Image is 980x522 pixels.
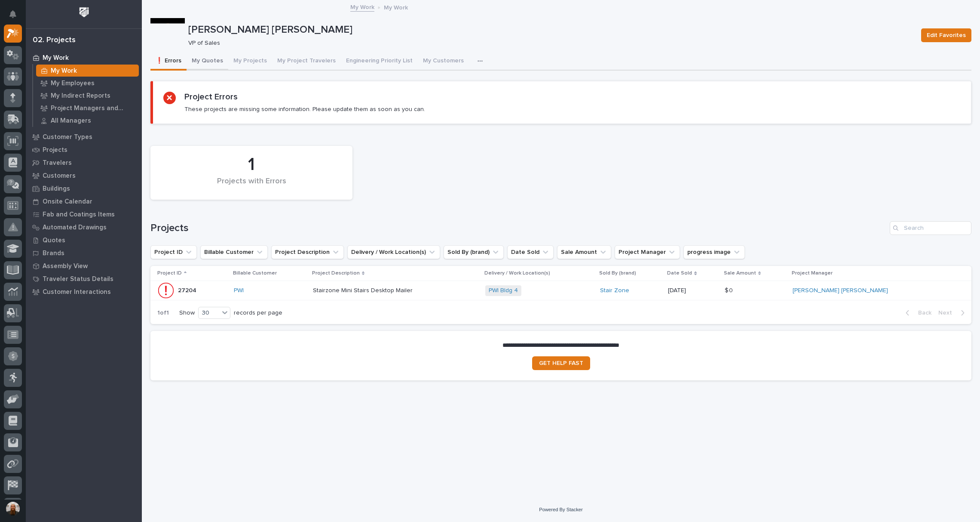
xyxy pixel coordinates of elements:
button: My Projects [228,53,272,71]
span: Edit Favorites [927,30,966,40]
p: All Managers [51,117,91,125]
a: Travelers [26,156,142,169]
a: Traveler Status Details [26,272,142,285]
p: Date Sold [667,269,692,278]
p: Traveler Status Details [43,275,113,283]
button: users-avatar [4,500,22,518]
p: Assembly View [43,263,88,270]
img: Workspace Logo [76,4,92,20]
p: Billable Customer [233,269,277,278]
a: Brands [26,247,142,259]
p: Sale Amount [724,269,756,278]
a: Fab and Coatings Items [26,208,142,221]
h1: Projects [150,222,886,235]
p: Project ID [157,269,182,278]
div: Projects with Errors [165,177,338,195]
input: Search [890,221,971,235]
a: My Indirect Reports [33,90,142,102]
a: Customer Types [26,130,142,143]
p: records per page [234,309,282,317]
p: My Work [51,67,77,75]
button: Date Sold [507,245,554,259]
a: Customers [26,169,142,182]
p: 1 of 1 [150,303,176,324]
div: 02. Projects [33,36,76,45]
button: ❗ Errors [150,53,187,71]
button: Sold By (brand) [444,245,504,259]
a: PWI Bldg 4 [489,287,518,294]
a: GET HELP FAST [532,356,590,370]
a: Projects [26,143,142,156]
div: Notifications [11,10,22,24]
a: My Employees [33,77,142,89]
p: Delivery / Work Location(s) [484,269,550,278]
button: Edit Favorites [921,28,971,42]
button: Billable Customer [200,245,268,259]
button: Project Manager [615,245,680,259]
p: Customer Types [43,133,92,141]
tr: 2720427204 PWI Stairzone Mini Stairs Desktop MailerStairzone Mini Stairs Desktop Mailer PWI Bldg ... [150,281,971,300]
p: My Work [43,54,69,62]
p: My Employees [51,80,95,87]
button: Project Description [271,245,344,259]
p: Automated Drawings [43,224,107,232]
p: [DATE] [668,287,717,294]
p: Customers [43,172,76,180]
p: Quotes [43,237,65,244]
a: My Work [33,65,142,77]
a: My Work [350,2,374,12]
a: Buildings [26,182,142,195]
button: progress image [683,245,745,259]
a: [PERSON_NAME] [PERSON_NAME] [793,287,888,294]
button: Next [935,309,971,317]
div: 1 [165,154,338,176]
p: My Work [384,2,408,12]
h2: Project Errors [184,92,238,102]
p: Projects [43,146,67,154]
a: Powered By Stacker [539,507,582,512]
p: [PERSON_NAME] [PERSON_NAME] [188,24,914,36]
a: Onsite Calendar [26,195,142,208]
button: Notifications [4,5,22,23]
p: Fab and Coatings Items [43,211,115,219]
a: Project Managers and Engineers [33,102,142,114]
button: My Quotes [187,53,228,71]
p: Customer Interactions [43,288,111,296]
p: VP of Sales [188,40,911,47]
p: Project Managers and Engineers [51,105,135,112]
p: Project Description [312,269,360,278]
p: These projects are missing some information. Please update them as soon as you can. [184,105,425,113]
p: Project Manager [792,269,833,278]
a: PWI [234,287,244,294]
a: Assembly View [26,259,142,272]
p: Buildings [43,185,70,193]
button: Project ID [150,245,197,259]
button: Sale Amount [557,245,611,259]
a: My Work [26,51,142,64]
p: Show [179,309,195,317]
a: Quotes [26,234,142,247]
a: Stair Zone [600,287,629,294]
p: 27204 [178,285,198,294]
p: Onsite Calendar [43,198,92,206]
span: GET HELP FAST [539,360,583,366]
button: Back [899,309,935,317]
p: My Indirect Reports [51,92,110,100]
p: Sold By (brand) [599,269,636,278]
a: Automated Drawings [26,221,142,234]
p: Travelers [43,159,72,167]
div: 30 [199,309,219,318]
p: Stairzone Mini Stairs Desktop Mailer [313,285,414,294]
a: All Managers [33,114,142,127]
p: $ 0 [725,285,735,294]
button: My Customers [418,53,469,71]
button: My Project Travelers [272,53,341,71]
button: Engineering Priority List [341,53,418,71]
span: Back [913,309,931,317]
span: Next [938,309,957,317]
p: Brands [43,250,64,257]
a: Customer Interactions [26,285,142,298]
button: Delivery / Work Location(s) [347,245,440,259]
